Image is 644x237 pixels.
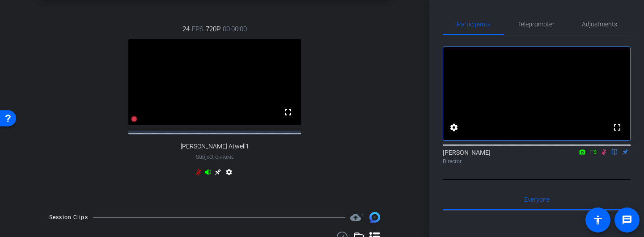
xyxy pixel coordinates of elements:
[443,148,631,165] div: [PERSON_NAME]
[196,153,234,161] span: Subject
[524,196,550,203] span: Everyone
[181,143,249,150] span: [PERSON_NAME] Atwell1
[214,154,215,160] span: -
[182,24,190,34] span: 24
[609,148,620,156] mat-icon: flip
[350,212,364,223] span: Destinations for your clips
[518,21,555,27] span: Teleprompter
[223,24,247,34] span: 00:00:00
[361,213,364,221] span: 1
[215,155,234,160] span: Chrome
[449,122,459,133] mat-icon: settings
[192,24,203,34] span: FPS
[622,215,632,225] mat-icon: message
[457,21,491,27] span: Participants
[283,107,293,118] mat-icon: fullscreen
[206,24,220,34] span: 720P
[612,122,623,133] mat-icon: fullscreen
[443,157,631,165] div: Director
[224,169,234,179] mat-icon: settings
[350,212,361,223] mat-icon: cloud_upload
[49,213,88,222] div: Session Clips
[582,21,617,27] span: Adjustments
[369,212,380,223] img: Session clips
[593,215,603,225] mat-icon: accessibility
